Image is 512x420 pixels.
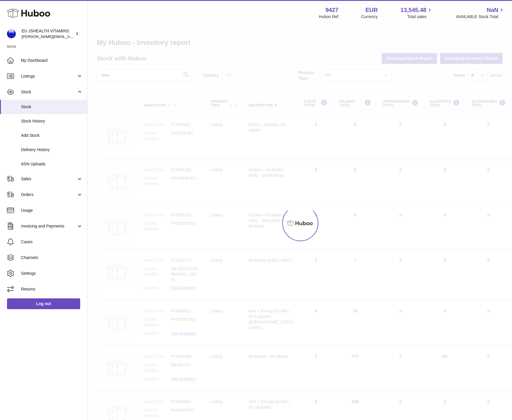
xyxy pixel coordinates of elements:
a: 13,545.48 Total sales [400,6,433,20]
span: ASN Uploads [21,161,83,167]
span: Stock [21,104,83,110]
span: Orders [21,192,77,197]
span: Stock [21,89,77,95]
span: Total sales [407,14,433,20]
span: Channels [21,255,83,260]
span: [PERSON_NAME][EMAIL_ADDRESS][DOMAIN_NAME] [22,34,117,39]
strong: 9427 [325,6,339,14]
a: NaN AVAILABLE Stock Total [456,6,505,20]
span: Invoicing and Payments [21,223,77,229]
div: Currency [361,14,378,20]
span: Delivery History [21,147,83,153]
span: My Dashboard [21,58,83,63]
div: Huboo Ref [319,14,339,20]
img: laura@jessicasepel.com [7,29,16,38]
span: Sales [21,176,77,182]
span: 13,545.48 [400,6,426,14]
strong: EUR [365,6,378,14]
span: NaN [487,6,498,14]
div: EU JSHEALTH VITAMINS [22,28,74,39]
span: Stock History [21,118,83,124]
span: Usage [21,208,83,213]
span: Settings [21,271,83,276]
a: Log out [7,298,80,309]
span: Listings [21,73,77,79]
span: AVAILABLE Stock Total [456,14,505,20]
span: Cases [21,239,83,245]
span: Add Stock [21,133,83,138]
span: Returns [21,286,83,292]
